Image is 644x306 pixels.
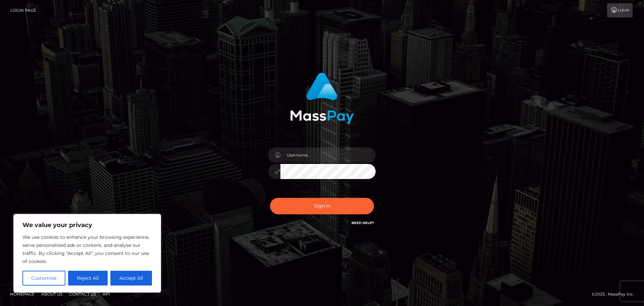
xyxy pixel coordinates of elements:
[39,289,65,299] a: About Us
[100,289,113,299] a: API
[7,289,37,299] a: Homepage
[607,3,633,17] a: Login
[280,147,376,163] input: Username...
[290,73,354,124] img: MassPay Login
[352,221,374,225] a: Need Help?
[22,271,65,286] button: Customise
[22,233,152,265] p: We use cookies to enhance your browsing experience, serve personalised ads or content, and analys...
[13,214,161,293] div: We value your privacy
[592,291,639,298] div: © 2025 , MassPay Inc.
[270,198,374,214] button: Sign in
[22,221,152,229] p: We value your privacy
[10,3,36,17] a: Login Page
[68,271,108,286] button: Reject All
[66,289,99,299] a: Contact Us
[110,271,152,286] button: Accept All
